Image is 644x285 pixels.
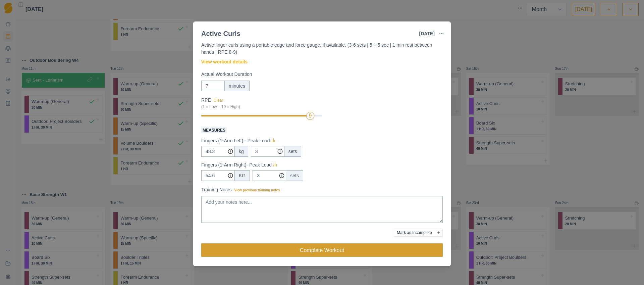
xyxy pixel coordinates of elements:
div: sets [286,170,303,181]
button: Add reason [435,229,443,237]
div: kg [234,146,248,157]
button: Mark as Incomplete [394,229,435,237]
p: Active finger curls using a portable edge and force gauge, if available. (3-6 sets | 5 + 5 sec | ... [201,42,443,56]
div: Active Curls [201,29,240,39]
div: (1 = Low – 10 = High) [201,104,318,110]
p: [DATE] [419,30,435,37]
div: minutes [224,81,250,91]
a: View workout details [201,58,248,65]
label: RPE [201,97,318,110]
span: View previous training notes [234,188,280,192]
label: Actual Workout Duration [201,71,439,78]
span: Measures [201,127,227,133]
p: Fingers (1-Arm Left) - Peak Load [201,137,270,144]
button: RPE(1 = Low – 10 = High) [214,98,223,103]
p: Fingers (1-Arm Right)- Peak Load [201,161,272,169]
div: sets [284,146,302,157]
div: KG [234,170,250,181]
label: Training Notes [201,186,439,193]
button: Complete Workout [201,243,443,257]
div: 9 [309,112,312,120]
